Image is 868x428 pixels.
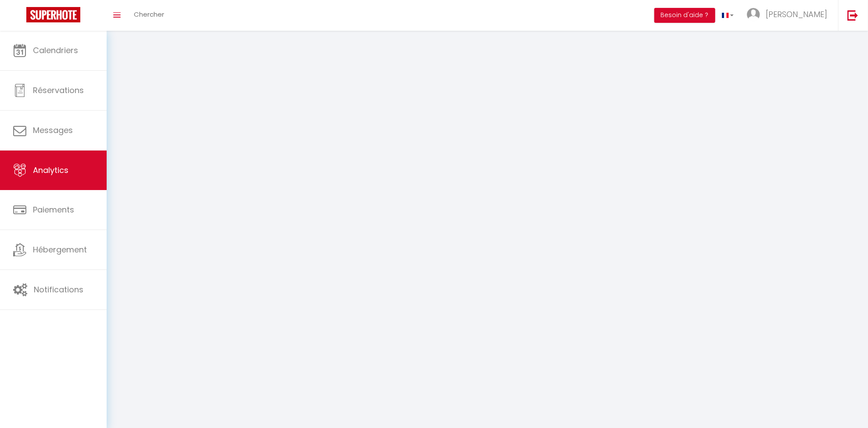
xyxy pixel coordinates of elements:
[33,85,84,96] span: Réservations
[34,284,83,295] span: Notifications
[33,244,87,255] span: Hébergement
[766,9,827,20] span: [PERSON_NAME]
[26,7,80,22] img: Super Booking
[33,165,68,176] span: Analytics
[33,45,78,56] span: Calendriers
[134,10,164,19] span: Chercher
[654,8,715,23] button: Besoin d'aide ?
[33,204,74,215] span: Paiements
[747,8,760,21] img: ...
[847,10,858,21] img: logout
[33,125,73,136] span: Messages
